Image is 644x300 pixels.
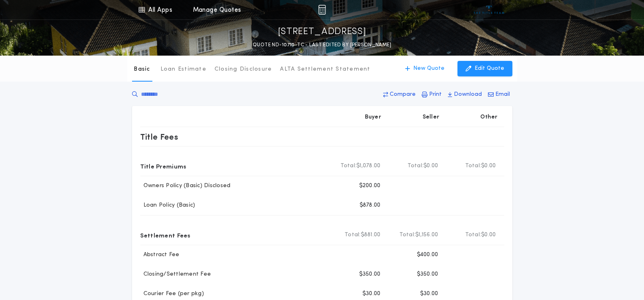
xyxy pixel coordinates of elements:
[340,162,357,170] b: Total:
[140,290,204,298] p: Courier Fee (per pkg)
[429,91,442,99] p: Print
[140,160,186,173] p: Title Premiums
[474,6,504,14] img: vs-icon
[465,231,481,239] b: Total:
[140,229,191,242] p: Settlement Fees
[278,26,366,39] p: [STREET_ADDRESS]
[465,162,481,170] b: Total:
[381,87,418,102] button: Compare
[480,113,497,121] p: Other
[140,201,195,209] p: Loan Policy (Basic)
[318,5,326,15] img: img
[408,162,424,170] b: Total:
[481,231,496,239] span: $0.00
[134,65,150,73] p: Basic
[420,290,438,298] p: $30.00
[390,91,416,99] p: Compare
[495,91,510,99] p: Email
[419,87,444,102] button: Print
[140,130,178,143] p: Title Fees
[423,113,440,121] p: Seller
[140,182,231,190] p: Owners Policy (Basic) Disclosed
[356,162,380,170] span: $1,078.00
[417,251,438,259] p: $400.00
[215,65,272,73] p: Closing Disclosure
[415,231,438,239] span: $1,156.00
[397,61,453,76] button: New Quote
[481,162,496,170] span: $0.00
[365,113,381,121] p: Buyer
[458,61,512,76] button: Edit Quote
[454,91,482,99] p: Download
[140,251,180,259] p: Abstract Fee
[399,231,416,239] b: Total:
[345,231,361,239] b: Total:
[253,41,391,49] p: QUOTE ND-10710-TC - LAST EDITED BY [PERSON_NAME]
[486,87,512,102] button: Email
[362,290,381,298] p: $30.00
[417,270,438,278] p: $350.00
[361,231,381,239] span: $881.00
[140,270,211,278] p: Closing/Settlement Fee
[475,65,504,73] p: Edit Quote
[423,162,438,170] span: $0.00
[445,87,484,102] button: Download
[359,270,381,278] p: $350.00
[280,65,370,73] p: ALTA Settlement Statement
[360,201,381,209] p: $878.00
[413,65,445,73] p: New Quote
[160,65,206,73] p: Loan Estimate
[359,182,381,190] p: $200.00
